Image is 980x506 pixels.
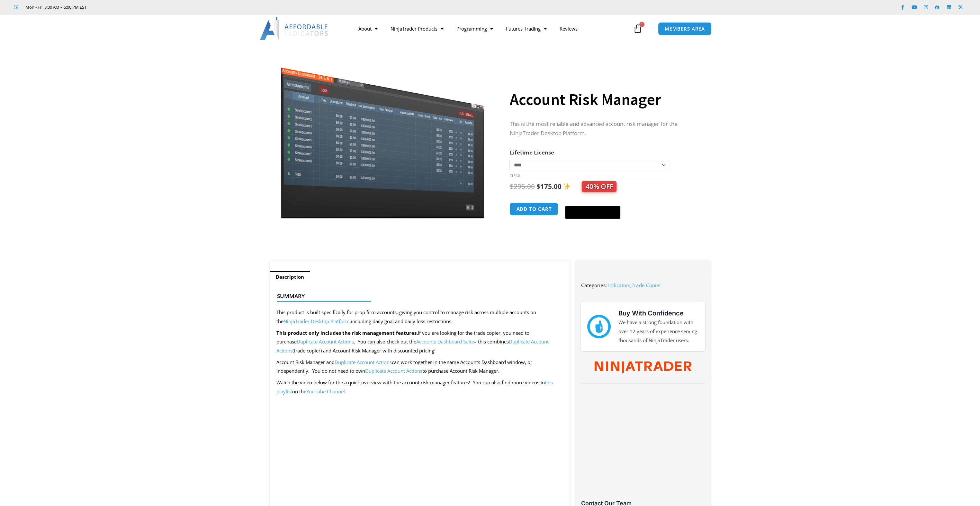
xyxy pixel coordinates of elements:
[276,378,563,396] p: Watch the video below for the a quick overview with the account risk manager features! You can al...
[277,293,558,299] h4: Summary
[536,182,561,191] bdi: 175.00
[639,22,644,27] span: 1
[563,183,570,190] img: ✨
[509,182,513,191] span: $
[618,308,699,318] h3: Buy With Confidence
[509,182,535,191] bdi: 295.00
[416,338,474,345] a: Accounts Dashboard Suite
[608,282,630,288] a: Indicators
[587,315,610,338] img: mark thumbs good 43913 | Affordable Indicators – NinjaTrader
[297,338,354,345] a: Duplicate Account Actions
[509,149,554,156] label: Lifetime License
[509,119,697,138] p: This is the most reliable and advanced account risk manager for the NinjaTrader Desktop Platform.
[276,358,563,376] p: Account Risk Manager and can work together in the same Accounts Dashboard window, or independentl...
[276,329,563,356] p: If you are looking for the trade copier, you need to purchase . You can also check out the – this...
[565,206,620,219] button: Buy with GPay
[509,173,519,178] a: Clear options
[631,282,661,288] a: Trade Copier
[595,361,691,374] img: NinjaTrader Wordmark color RGB | Affordable Indicators – NinjaTrader
[509,88,697,111] h1: Account Risk Manager
[365,368,422,374] a: Duplicate Account Actions
[270,271,310,283] a: Description
[564,201,622,202] iframe: Secure express checkout frame
[24,3,86,11] span: Mon - Fri: 8:00 AM – 6:00 PM EST
[450,21,499,36] a: Programming
[553,21,584,36] a: Reviews
[499,21,553,36] a: Futures Trading
[283,318,351,324] a: NinjaTrader Desktop Platform,
[582,181,616,192] span: 40% OFF
[335,359,392,365] a: Duplicate Account Actions
[658,22,712,35] a: MEMBERS AREA
[95,4,192,10] iframe: Customer reviews powered by Trustpilot
[276,330,418,336] strong: This product only includes the risk management features.
[509,202,558,216] button: Add to cart
[624,19,652,38] a: 1
[608,282,661,288] span: ,
[352,21,384,36] a: About
[665,26,705,31] span: MEMBERS AREA
[581,282,607,288] span: Categories:
[279,54,486,219] img: Screenshot 2024-08-26 15462845454
[276,308,563,326] p: This product is built specifically for prop firm accounts, giving you control to manage risk acro...
[618,318,699,345] p: We have a strong foundation with over 12 years of experience serving thousands of NinjaTrader users.
[260,17,329,40] img: LogoAI | Affordable Indicators – NinjaTrader
[276,379,553,395] a: this playlist
[306,388,345,395] a: YouTube Channel
[536,182,540,191] span: $
[352,21,632,36] nav: Menu
[384,21,450,36] a: NinjaTrader Products
[581,392,705,504] iframe: Customer reviews powered by Trustpilot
